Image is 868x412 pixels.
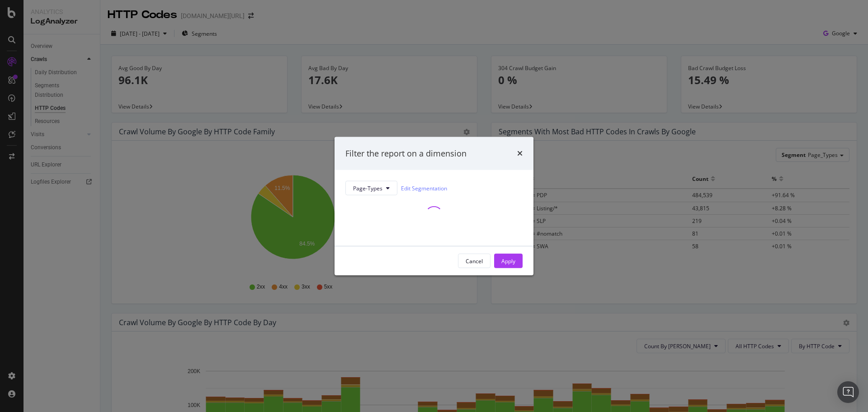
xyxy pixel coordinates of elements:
button: Apply [494,254,523,268]
button: Page-Types [345,181,397,195]
div: Filter the report on a dimension [345,147,467,159]
div: Open Intercom Messenger [837,381,859,403]
span: Page-Types [353,184,382,192]
a: Edit Segmentation [401,183,447,193]
button: Cancel [458,254,491,268]
div: Apply [501,257,515,265]
div: modal [335,137,533,275]
div: times [517,147,523,159]
div: Cancel [466,257,483,265]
